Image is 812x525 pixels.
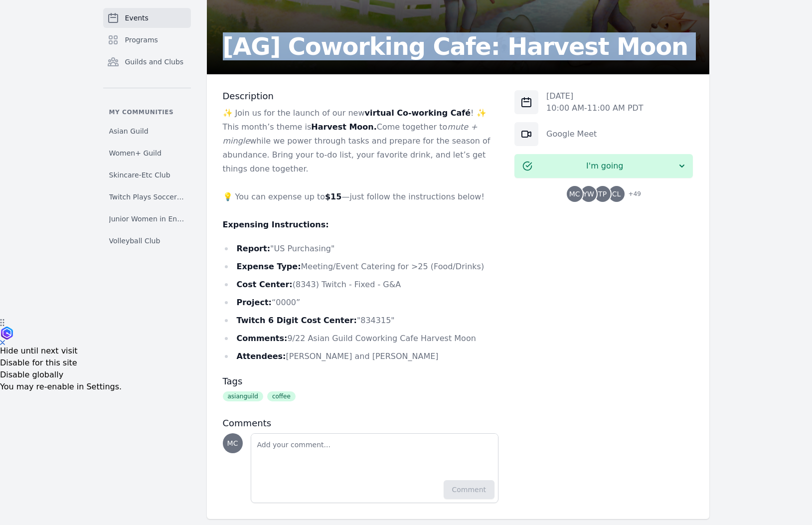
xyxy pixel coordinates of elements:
a: Women+ Guild [103,144,191,162]
em: mute + mingle [223,122,478,146]
strong: Attendees: [237,351,286,361]
h3: Description [223,90,499,102]
li: 9/22 Asian Guild Coworking Cafe Harvest Moon [223,332,499,346]
span: MC [227,440,238,447]
strong: Harvest Moon. [311,122,376,132]
li: (8343) Twitch - Fixed - G&A [223,278,499,292]
strong: Project: [237,298,272,307]
strong: Twitch 6 Digit Cost Center: [237,316,357,325]
span: Guilds and Clubs [125,57,184,67]
strong: Expense Type: [237,262,301,271]
strong: Report: [237,244,271,253]
strong: $15 [325,192,341,201]
a: Asian Guild [103,122,191,140]
button: Comment [444,480,495,499]
span: Programs [125,35,158,45]
li: [PERSON_NAME] and [PERSON_NAME] [223,350,499,363]
p: 💡 You can expense up to —just follow the instructions below! [223,190,499,204]
span: Events [125,13,149,23]
button: I'm going [514,154,693,178]
span: Asian Guild [109,126,149,136]
span: Junior Women in Engineering Club [109,214,185,224]
a: Volleyball Club [103,232,191,250]
a: Skincare-Etc Club [103,166,191,184]
strong: Cost Center: [237,280,293,289]
p: ✨ Join us for the launch of our new ! ✨ This month’s theme is Come together to while we power thr... [223,106,499,176]
strong: Expensing Instructions: [223,220,329,229]
a: Google Meet [546,129,597,139]
span: CL [612,190,621,197]
span: MC [569,190,580,197]
span: TP [598,190,607,197]
nav: Sidebar [103,8,191,250]
span: Twitch Plays Soccer Club [109,192,185,202]
strong: Comments: [237,334,288,343]
h3: Comments [223,417,499,429]
span: + 49 [623,188,641,202]
p: [DATE] [546,90,644,102]
a: Guilds and Clubs [103,52,191,72]
p: My communities [103,108,191,116]
span: Skincare-Etc Club [109,170,170,180]
h2: [AG] Coworking Cafe: Harvest Moon [223,34,688,58]
a: Events [103,8,191,28]
span: Women+ Guild [109,148,162,158]
strong: virtual Co-working Café [364,108,471,118]
li: Meeting/Event Catering for >25 (Food/Drinks) [223,260,499,274]
span: asianguild [223,391,263,401]
span: YW [583,190,594,197]
span: Volleyball Club [109,236,161,246]
p: 10:00 AM - 11:00 AM PDT [546,102,644,114]
li: "US Purchasing" [223,242,499,256]
li: "834315" [223,314,499,328]
h3: Tags [223,375,499,387]
span: I'm going [532,160,677,172]
a: Programs [103,30,191,50]
span: coffee [267,391,296,401]
a: Twitch Plays Soccer Club [103,188,191,206]
a: Junior Women in Engineering Club [103,210,191,228]
li: “0000” [223,296,499,310]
